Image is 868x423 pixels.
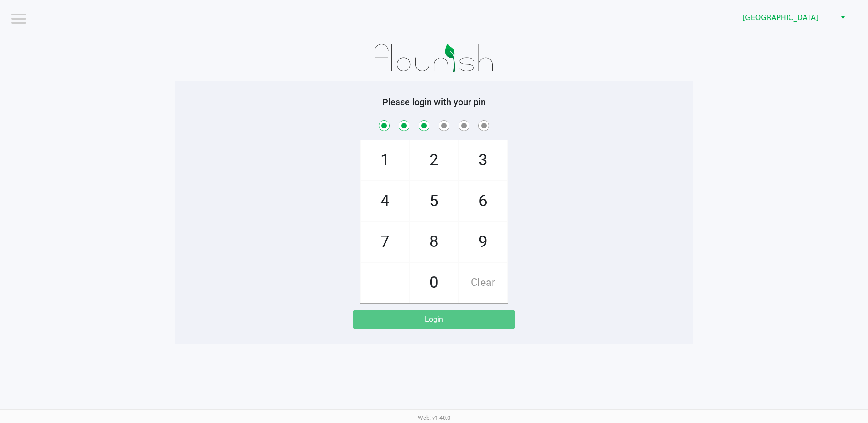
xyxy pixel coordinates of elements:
button: Select [836,10,849,26]
span: 9 [459,222,507,262]
span: 2 [410,140,458,180]
span: Web: v1.40.0 [418,414,450,421]
span: [GEOGRAPHIC_DATA] [742,12,831,23]
span: 0 [410,263,458,303]
h5: Please login with your pin [182,97,686,108]
span: 7 [361,222,409,262]
span: 5 [410,181,458,221]
span: Clear [459,263,507,303]
span: 6 [459,181,507,221]
span: 4 [361,181,409,221]
span: 8 [410,222,458,262]
span: 3 [459,140,507,180]
span: 1 [361,140,409,180]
